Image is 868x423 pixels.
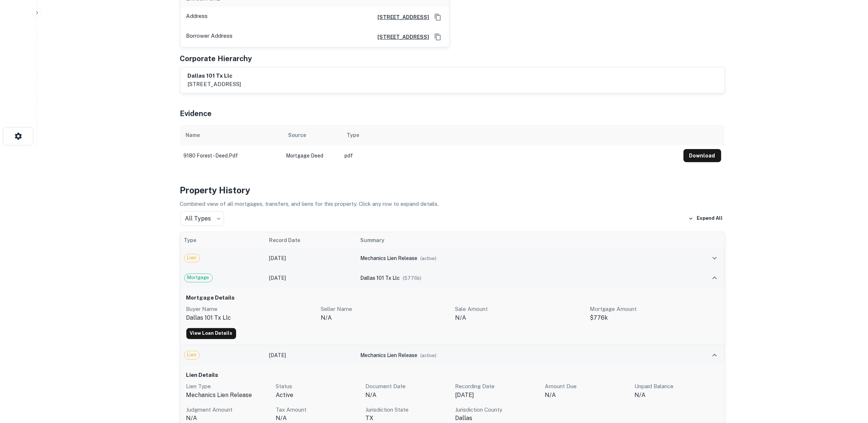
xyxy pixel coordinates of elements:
p: Borrower Address [186,31,233,42]
p: Judgment Amount [186,405,270,414]
span: dallas 101 tx llc [360,275,400,281]
p: Recording Date [455,382,539,391]
p: Tax Amount [276,405,360,414]
p: dallas 101 tx llc [186,313,315,322]
button: Download [683,149,721,162]
button: expand row [708,272,721,284]
span: mechanics lien release [360,352,417,358]
p: Unpaid Balance [635,382,719,391]
p: [DATE] [455,391,539,400]
div: Source [288,131,306,140]
p: [STREET_ADDRESS] [188,80,241,89]
a: [STREET_ADDRESS] [372,13,429,21]
h5: Corporate Hierarchy [180,53,252,64]
span: mechanics lien release [360,255,417,261]
td: Mortgage Deed [283,145,341,166]
div: Name [186,131,200,140]
span: ( active ) [420,353,436,358]
p: Jurisdiction State [366,405,450,414]
p: Amount Due [545,382,629,391]
p: $776k [590,313,719,322]
td: [DATE] [265,345,357,365]
p: N/A [635,391,719,400]
th: Summary [357,232,677,248]
td: [DATE] [265,268,357,288]
p: Mortgage Amount [590,305,719,313]
th: Type [341,125,680,145]
th: Record Date [265,232,357,248]
span: Lien [185,254,200,261]
iframe: Chat Widget [831,364,868,400]
button: Expand All [686,213,725,224]
p: Sale Amount [455,305,584,313]
p: N/A [545,391,629,400]
span: Mortgage [185,274,212,281]
p: active [276,391,360,400]
p: N/A [455,313,584,322]
td: pdf [341,145,680,166]
p: Seller Name [321,305,450,313]
span: ( active ) [420,256,436,261]
button: Copy Address [432,31,443,42]
td: [DATE] [265,248,357,268]
p: Address [186,12,208,23]
p: mechanics lien release [186,391,270,400]
p: dallas [455,414,539,423]
p: Combined view of all mortgages, transfers, and liens for this property. Click any row to expand d... [180,200,725,208]
p: N/A [276,414,360,423]
a: [STREET_ADDRESS] [372,33,429,41]
p: n/a [321,313,450,322]
th: Type [180,232,266,248]
span: ($ 776k ) [403,275,421,281]
p: Buyer Name [186,305,315,313]
p: Status [276,382,360,391]
th: Name [180,125,283,145]
h6: dallas 101 tx llc [188,72,241,80]
button: expand row [708,252,721,264]
div: scrollable content [180,125,725,166]
span: Lien [185,351,200,359]
div: Type [347,131,360,140]
th: Source [283,125,341,145]
p: Document Date [366,382,450,391]
td: 9180 forest - deed.pdf [180,145,283,166]
h6: Mortgage Details [186,294,719,302]
div: All Types [180,211,224,226]
button: Copy Address [432,12,443,23]
button: expand row [708,349,721,361]
p: Lien Type [186,382,270,391]
h4: Property History [180,183,725,197]
p: tx [366,414,450,423]
h6: Lien Details [186,371,719,379]
p: Jurisdiction County [455,405,539,414]
h5: Evidence [180,108,212,119]
a: View Loan Details [186,328,236,339]
p: N/A [186,414,270,423]
p: N/A [366,391,450,400]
